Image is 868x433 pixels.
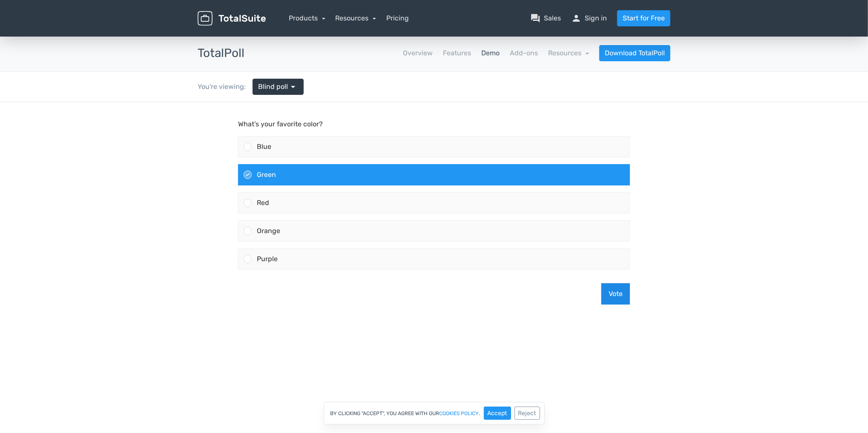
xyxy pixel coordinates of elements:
a: Products [289,14,325,22]
h3: TotalPoll [198,47,244,60]
div: By clicking "Accept", you agree with our . [324,402,545,424]
img: TotalSuite for WordPress [198,11,266,26]
a: question_answerSales [530,13,561,23]
a: Resources [548,49,589,57]
span: Blue [257,40,271,48]
a: cookies policy [440,411,479,416]
span: Blind poll [258,82,288,92]
div: You're viewing: [198,82,253,92]
span: Orange [257,125,280,133]
a: Resources [336,14,377,22]
span: question_answer [530,13,540,23]
span: person [571,13,581,23]
p: What's your favorite color? [238,17,630,27]
span: arrow_drop_down [288,82,298,92]
a: Start for Free [617,10,670,26]
a: Download TotalPoll [599,45,670,61]
a: Features [443,48,471,58]
button: Reject [514,407,540,420]
span: Red [257,97,269,105]
a: personSign in [571,13,607,23]
span: Green [257,68,276,77]
button: Accept [484,407,511,420]
a: Overview [403,48,433,58]
a: Blind poll arrow_drop_down [253,79,304,95]
button: Vote [601,181,630,202]
a: Pricing [386,13,409,23]
a: Demo [481,48,500,58]
a: Add-ons [510,48,538,58]
span: Purple [257,153,278,161]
